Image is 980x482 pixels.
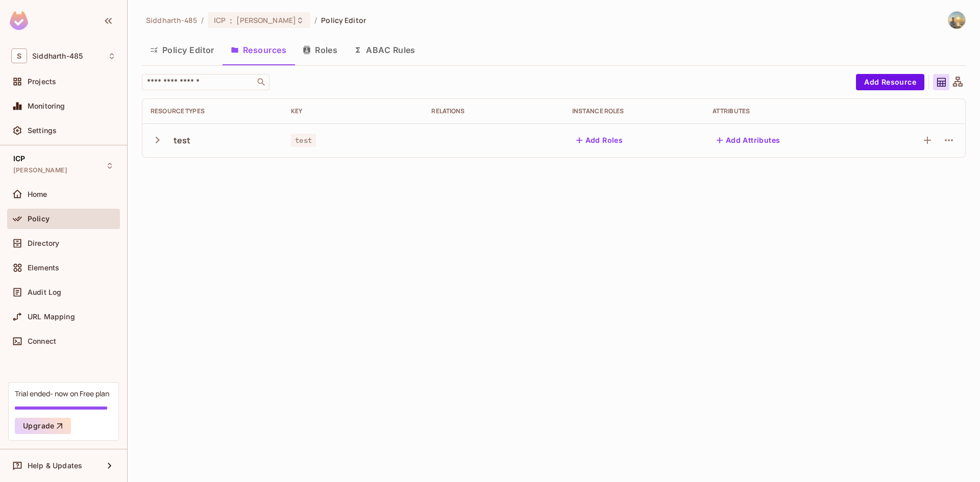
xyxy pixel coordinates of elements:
[28,215,50,223] span: Policy
[151,107,275,115] div: Resource Types
[201,15,204,25] li: /
[295,37,346,63] button: Roles
[214,15,226,25] span: ICP
[11,48,27,63] span: S
[28,264,59,272] span: Elements
[28,102,65,110] span: Monitoring
[291,134,316,147] span: test
[346,37,424,63] button: ABAC Rules
[28,78,56,86] span: Projects
[13,166,67,174] span: [PERSON_NAME]
[713,132,785,148] button: Add Attributes
[15,418,71,434] button: Upgrade
[13,155,25,163] span: ICP
[291,107,415,115] div: Key
[174,135,191,146] div: test
[28,337,56,345] span: Connect
[28,190,47,198] span: Home
[572,107,696,115] div: Instance roles
[948,12,965,29] img: Siddharth Sharma
[572,132,627,148] button: Add Roles
[236,15,296,25] span: [PERSON_NAME]
[146,15,197,25] span: the active workspace
[431,107,555,115] div: Relations
[856,74,924,90] button: Add Resource
[28,313,75,321] span: URL Mapping
[32,52,83,60] span: Workspace: Siddharth-485
[314,15,317,25] li: /
[10,11,28,30] img: SReyMgAAAABJRU5ErkJggg==
[15,389,109,398] div: Trial ended- now on Free plan
[28,288,61,296] span: Audit Log
[223,37,295,63] button: Resources
[229,16,233,24] span: :
[28,126,57,135] span: Settings
[28,239,59,247] span: Directory
[713,107,858,115] div: Attributes
[321,15,366,25] span: Policy Editor
[28,462,82,470] span: Help & Updates
[142,37,223,63] button: Policy Editor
